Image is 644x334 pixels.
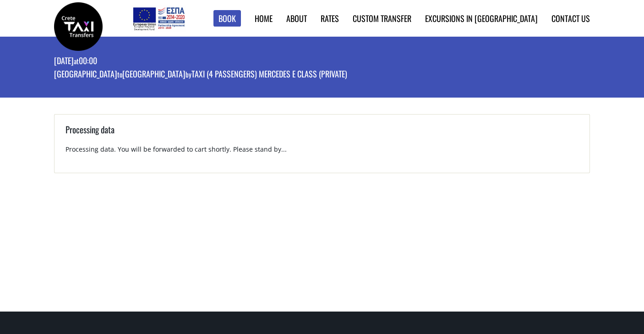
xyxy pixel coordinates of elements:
p: [GEOGRAPHIC_DATA] [GEOGRAPHIC_DATA] Taxi (4 passengers) Mercedes E Class (private) [54,68,347,82]
h3: Processing data [65,123,579,145]
small: to [117,69,122,79]
a: About [286,12,307,24]
p: [DATE] 00:00 [54,55,347,68]
a: Custom Transfer [353,12,411,24]
img: e-bannersEUERDF180X90.jpg [131,5,186,32]
img: Crete Taxi Transfers | Booking page | Crete Taxi Transfers [54,2,103,51]
a: Rates [321,12,339,24]
small: at [74,56,79,66]
a: Crete Taxi Transfers | Booking page | Crete Taxi Transfers [54,21,103,30]
a: Home [255,12,273,24]
small: by [186,69,191,79]
a: Contact us [551,12,590,24]
p: Processing data. You will be forwarded to cart shortly. Please stand by... [65,145,579,162]
a: Excursions in [GEOGRAPHIC_DATA] [425,12,538,24]
a: Book [213,10,241,27]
